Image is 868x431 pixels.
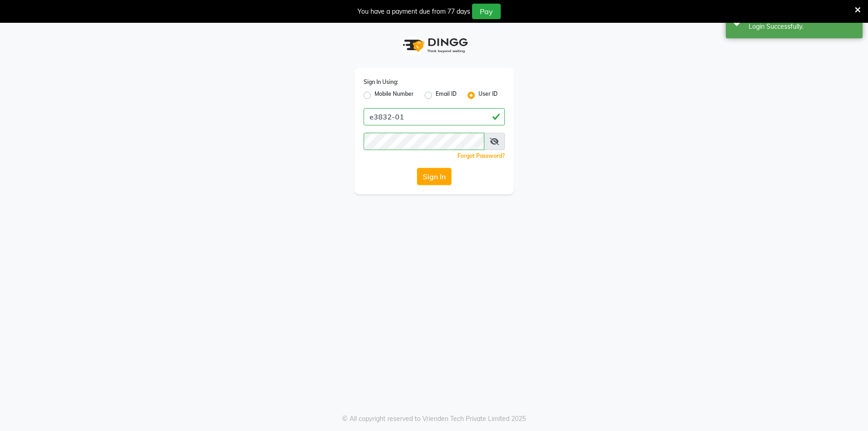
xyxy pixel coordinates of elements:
[364,78,398,86] label: Sign In Using:
[436,90,457,101] label: Email ID
[749,22,856,31] div: Login Successfully.
[472,4,501,19] button: Pay
[364,133,484,150] input: Username
[358,7,470,16] div: You have a payment due from 77 days
[375,90,414,101] label: Mobile Number
[364,108,505,125] input: Username
[417,168,452,185] button: Sign In
[478,90,498,101] label: User ID
[398,32,471,59] img: logo1.svg
[457,152,505,159] a: Forgot Password?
